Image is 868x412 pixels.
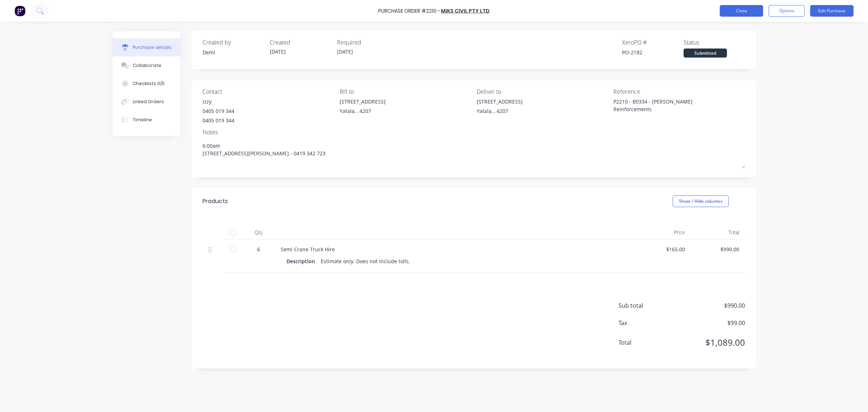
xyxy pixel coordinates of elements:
[618,301,673,310] span: Sub total
[203,128,745,136] div: Notes
[270,38,331,47] div: Created
[684,49,727,58] div: Submitted
[133,98,164,105] div: Linked Orders
[477,107,523,115] div: Yatala, , 4207
[810,5,854,17] button: Edit Purchase
[14,5,25,16] img: Factory
[340,107,386,115] div: Yatala, , 4207
[133,62,161,69] div: Collaborate
[133,44,171,51] div: Purchase details
[613,98,704,114] textarea: P2210 - B0334 - [PERSON_NAME] Reinforcements
[477,98,523,105] div: [STREET_ADDRESS]
[340,98,386,105] div: [STREET_ADDRESS]
[622,49,684,56] div: PO-2182
[673,196,729,207] button: Show / Hide columns
[242,225,275,240] div: Qty
[203,49,264,56] div: Demi
[203,138,745,168] textarea: 6:00am [STREET_ADDRESS][PERSON_NAME] - 0419 342 723
[673,336,745,349] span: $1,089.00
[112,38,180,56] button: Purchase details
[203,38,264,47] div: Created by
[697,245,739,253] div: $990.00
[622,38,684,47] div: Xero PO #
[769,5,805,17] button: Options
[281,245,631,253] div: Semi Crane Truck Hire
[248,245,269,253] div: 6
[203,117,234,124] div: 0405 019 344
[613,87,745,96] div: Reference
[618,319,673,327] span: Tax
[203,197,228,206] div: Products
[133,117,152,123] div: Timeline
[112,111,180,129] button: Timeline
[720,5,763,17] button: Close
[673,319,745,327] span: $99.00
[203,107,234,115] div: 0405 019 344
[133,80,165,87] div: Checklists 0/0
[684,38,745,47] div: Status
[203,87,334,96] div: Contact
[378,7,440,15] div: Purchase Order #2210 -
[691,225,745,240] div: Total
[321,256,410,266] div: Estimate only. Does not include tolls.
[112,93,180,111] button: Linked Orders
[337,38,399,47] div: Required
[112,56,180,75] button: Collaborate
[286,256,321,266] div: Description
[673,301,745,310] span: $990.00
[340,87,471,96] div: Bill to
[618,338,673,347] span: Total
[441,7,490,14] a: MIKS CIVIL PTY LTD
[203,98,234,105] div: Izzy
[477,87,608,96] div: Deliver to
[112,75,180,93] button: Checklists 0/0
[642,245,685,253] div: $165.00
[637,225,691,240] div: Price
